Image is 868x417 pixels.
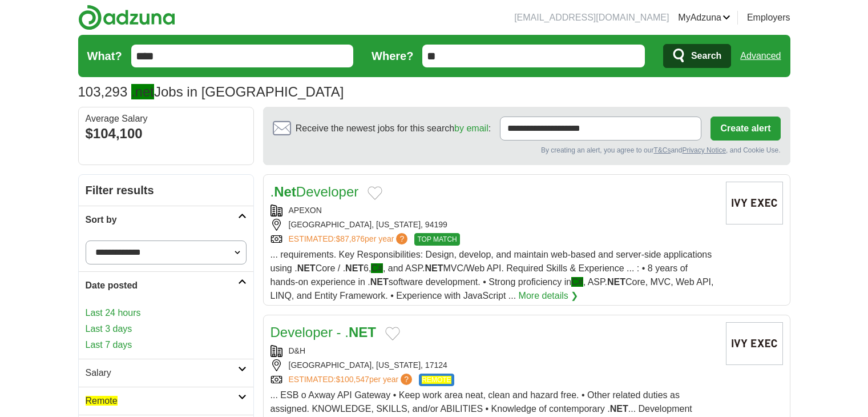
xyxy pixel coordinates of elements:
span: .net [131,84,154,99]
a: MyAdzuna [678,11,730,25]
div: [GEOGRAPHIC_DATA], [US_STATE], 94199 [271,219,717,231]
span: ? [401,374,412,385]
button: Search [663,44,731,68]
strong: NET [297,263,316,273]
span: C# [371,263,382,273]
a: Developer - .NET [271,324,376,340]
span: ... requirements. Key Responsibilities: Design, develop, and maintain web-based and server-side a... [271,250,714,300]
span: Search [691,45,721,67]
label: What? [87,47,122,65]
a: Advanced [740,45,781,67]
button: Add to favorite jobs [385,327,400,340]
div: $104,100 [86,123,247,144]
a: Privacy Notice [682,146,726,154]
span: ? [396,233,407,244]
a: .NetDeveloper [271,184,359,199]
a: Remote [79,387,253,415]
a: T&Cs [653,146,671,154]
strong: NET [610,404,628,414]
a: by email [454,123,488,133]
strong: NET [607,277,625,287]
h2: Filter results [79,175,253,206]
a: Date posted [79,271,253,299]
a: Employers [747,11,790,25]
div: APEXON [271,205,717,216]
span: 103,293 [78,82,128,102]
strong: NET [345,263,364,273]
img: Company logo [726,322,783,365]
strong: NET [425,263,443,273]
a: ESTIMATED:$100,547per year? [289,374,415,386]
button: Add to favorite jobs [368,186,382,200]
span: REMOTE [422,376,451,384]
a: More details ❯ [519,289,579,303]
a: Last 3 days [86,322,247,336]
img: Adzuna logo [78,5,175,30]
span: $100,547 [336,375,369,384]
a: ESTIMATED:$87,876per year? [289,233,410,246]
span: $87,876 [336,234,365,243]
span: C# [571,277,583,287]
h2: Date posted [86,279,238,292]
div: By creating an alert, you agree to our and , and Cookie Use. [273,145,781,155]
h2: Salary [86,366,238,380]
strong: NET [370,277,389,287]
label: Where? [372,47,413,65]
div: Average Salary [86,114,247,123]
a: Last 7 days [86,338,247,352]
span: Remote [86,396,118,406]
div: [GEOGRAPHIC_DATA], [US_STATE], 17124 [271,359,717,371]
span: TOP MATCH [414,233,459,246]
a: Last 24 hours [86,306,247,320]
img: Company logo [726,182,783,224]
h1: Jobs in [GEOGRAPHIC_DATA] [78,84,344,99]
strong: NET [349,324,376,340]
li: [EMAIL_ADDRESS][DOMAIN_NAME] [514,11,669,25]
h2: Sort by [86,213,238,227]
a: Sort by [79,206,253,234]
button: Create alert [710,117,780,141]
strong: Net [274,184,296,199]
span: Receive the newest jobs for this search : [296,122,491,135]
div: D&H [271,345,717,357]
a: Salary [79,359,253,387]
